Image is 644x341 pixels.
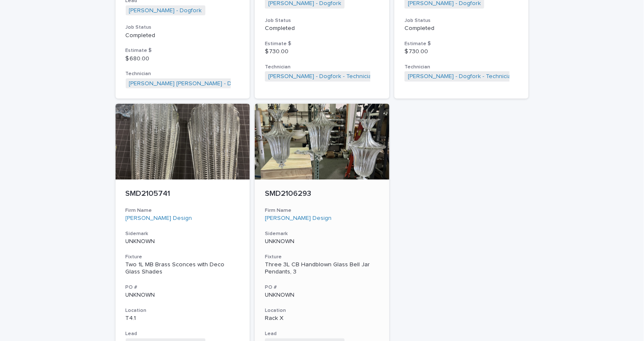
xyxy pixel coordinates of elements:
[126,190,240,199] p: SMD2105741
[265,254,379,261] h3: Fixture
[126,215,192,222] a: [PERSON_NAME] Design
[265,262,379,276] div: Three 3L CB Handblown Glass Bell Jar Pendants, 3
[265,17,379,24] h3: Job Status
[265,231,379,238] h3: Sidemark
[126,292,240,299] p: UNKNOWN
[265,308,379,314] h3: Location
[126,70,240,77] h3: Technician
[126,238,240,246] p: UNKNOWN
[265,48,379,55] p: $ 730.00
[404,17,519,24] h3: Job Status
[265,292,379,299] p: UNKNOWN
[129,80,283,87] a: [PERSON_NAME] [PERSON_NAME] - Dogfork - Technician
[126,262,240,276] div: Two 1L MB Brass Sconces with Deco Glass Shades
[126,284,240,291] h3: PO #
[265,331,379,338] h3: Lead
[265,315,379,322] p: Rack X
[268,73,375,80] a: [PERSON_NAME] - Dogfork - Technician
[404,48,519,55] p: $ 730.00
[126,32,240,39] p: Completed
[126,331,240,338] h3: Lead
[265,284,379,291] h3: PO #
[126,231,240,238] h3: Sidemark
[265,215,331,222] a: [PERSON_NAME] Design
[126,55,240,62] p: $ 680.00
[408,73,515,80] a: [PERSON_NAME] - Dogfork - Technician
[265,208,379,214] h3: Firm Name
[404,25,519,32] p: Completed
[126,47,240,54] h3: Estimate $
[126,254,240,261] h3: Fixture
[265,25,379,32] p: Completed
[126,24,240,31] h3: Job Status
[404,41,519,47] h3: Estimate $
[126,308,240,314] h3: Location
[265,64,379,70] h3: Technician
[126,315,240,322] p: T4.1
[404,64,519,70] h3: Technician
[265,238,379,246] p: UNKNOWN
[265,190,379,199] p: SMD2106293
[129,7,202,14] a: [PERSON_NAME] - Dogfork
[265,41,379,47] h3: Estimate $
[126,208,240,214] h3: Firm Name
